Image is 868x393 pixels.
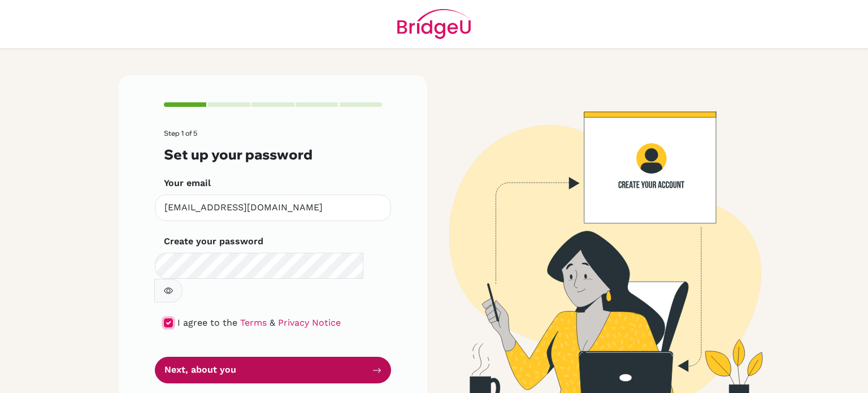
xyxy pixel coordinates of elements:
[155,195,391,221] input: Insert your email*
[155,357,391,383] button: Next, about you
[164,129,197,137] span: Step 1 of 5
[164,235,263,248] label: Create your password
[278,317,341,328] a: Privacy Notice
[177,317,237,328] span: I agree to the
[240,317,267,328] a: Terms
[164,176,211,190] label: Your email
[270,317,275,328] span: &
[164,146,382,163] h3: Set up your password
